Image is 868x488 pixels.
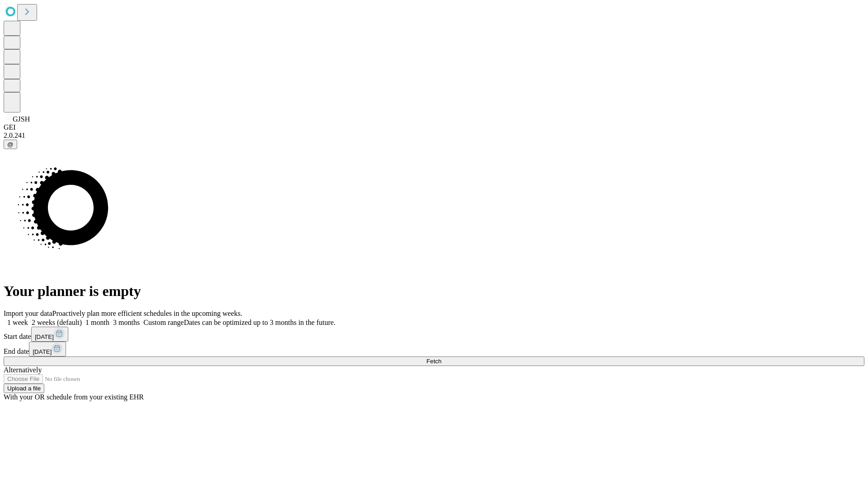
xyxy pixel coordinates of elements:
span: [DATE] [35,333,54,340]
div: 2.0.241 [4,131,864,140]
span: With your OR schedule from your existing EHR [4,393,144,401]
div: GEI [4,123,864,131]
div: End date [4,342,864,357]
h1: Your planner is empty [4,283,864,300]
button: Upload a file [4,384,44,393]
span: @ [7,141,14,148]
span: 3 months [113,319,140,326]
span: 1 week [7,319,28,326]
span: 1 month [85,319,109,326]
span: Custom range [143,319,184,326]
span: Fetch [426,358,441,365]
span: GJSH [13,115,30,123]
span: 2 weeks (default) [32,319,82,326]
span: Dates can be optimized up to 3 months in the future. [184,319,335,326]
span: Import your data [4,310,52,317]
span: Proactively plan more efficient schedules in the upcoming weeks. [52,310,242,317]
button: @ [4,140,17,149]
div: Start date [4,327,864,342]
button: [DATE] [31,327,68,342]
button: [DATE] [29,342,66,357]
span: Alternatively [4,366,42,374]
span: [DATE] [33,348,52,355]
button: Fetch [4,357,864,366]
